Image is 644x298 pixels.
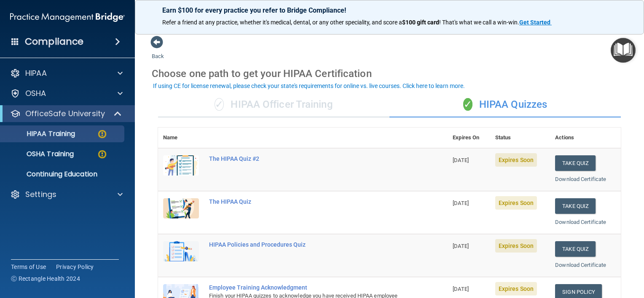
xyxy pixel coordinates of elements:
[25,36,83,48] h4: Compliance
[25,189,56,200] p: Settings
[463,98,472,111] span: ✓
[611,38,636,63] button: Open Resource Center
[158,92,389,117] div: HIPAA Officer Training
[453,200,469,206] span: [DATE]
[439,19,519,26] span: ! That's what we call a win-win.
[153,83,465,89] div: If using CE for license renewal, please check your state's requirements for online vs. live cours...
[209,198,405,205] div: The HIPAA Quiz
[389,92,621,117] div: HIPAA Quizzes
[10,9,125,26] img: PMB logo
[152,82,466,90] button: If using CE for license renewal, please check your state's requirements for online vs. live cours...
[215,98,224,111] span: ✓
[97,149,107,160] img: warning-circle.0cc9ac19.png
[495,153,537,167] span: Expires Soon
[209,284,405,291] div: Employee Training Acknowledgment
[5,170,121,178] p: Continuing Education
[152,43,164,59] a: Back
[209,155,405,162] div: The HIPAA Quiz #2
[10,109,122,119] a: OfficeSafe University
[162,6,617,14] p: Earn $100 for every practice you refer to Bridge Compliance!
[555,219,606,225] a: Download Certificate
[25,68,47,78] p: HIPAA
[10,189,123,200] a: Settings
[5,150,74,158] p: OSHA Training
[495,239,537,253] span: Expires Soon
[453,286,469,292] span: [DATE]
[453,157,469,163] span: [DATE]
[5,130,75,138] p: HIPAA Training
[555,241,596,257] button: Take Quiz
[158,128,204,148] th: Name
[56,263,94,271] a: Privacy Policy
[519,19,550,26] strong: Get Started
[25,88,46,98] p: OSHA
[495,282,537,295] span: Expires Soon
[555,262,606,268] a: Download Certificate
[162,19,402,26] span: Refer a friend at any practice, whether it's medical, dental, or any other speciality, and score a
[490,128,550,148] th: Status
[550,128,621,148] th: Actions
[25,109,105,119] p: OfficeSafe University
[555,176,606,182] a: Download Certificate
[152,61,627,86] div: Choose one path to get your HIPAA Certification
[448,128,490,148] th: Expires On
[97,129,107,139] img: warning-circle.0cc9ac19.png
[519,19,552,26] a: Get Started
[555,155,596,171] button: Take Quiz
[453,243,469,249] span: [DATE]
[11,274,80,283] span: Ⓒ Rectangle Health 2024
[495,196,537,210] span: Expires Soon
[555,198,596,214] button: Take Quiz
[11,263,46,271] a: Terms of Use
[10,68,123,78] a: HIPAA
[402,19,439,26] strong: $100 gift card
[10,88,123,98] a: OSHA
[209,241,405,248] div: HIPAA Policies and Procedures Quiz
